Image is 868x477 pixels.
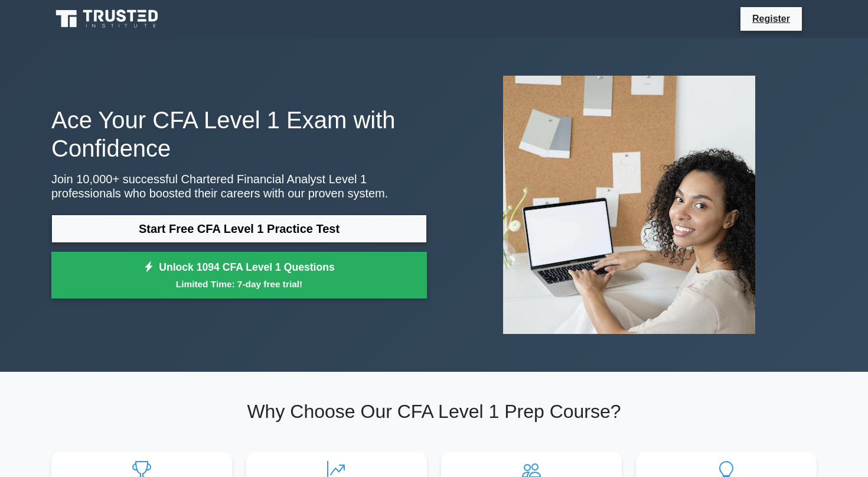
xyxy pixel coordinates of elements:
[51,215,427,243] a: Start Free CFA Level 1 Practice Test
[51,172,427,200] p: Join 10,000+ successful Chartered Financial Analyst Level 1 professionals who boosted their caree...
[66,277,412,291] small: Limited Time: 7-day free trial!
[51,252,427,299] a: Unlock 1094 CFA Level 1 QuestionsLimited Time: 7-day free trial!
[745,11,797,26] a: Register
[51,106,427,163] h1: Ace Your CFA Level 1 Exam with Confidence
[51,400,817,423] h2: Why Choose Our CFA Level 1 Prep Course?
